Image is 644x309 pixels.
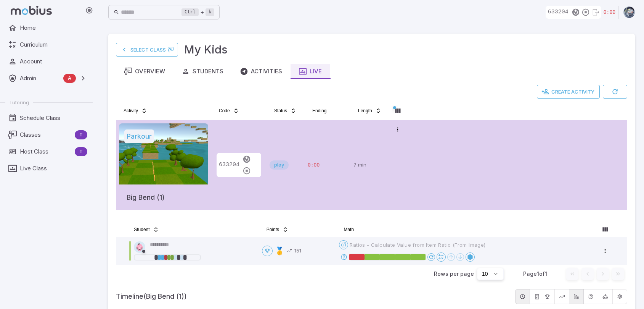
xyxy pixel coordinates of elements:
button: Choose Math Theme [437,252,446,262]
p: Rows per page [434,270,474,278]
button: Hide math questions [583,289,598,304]
div: Overview [124,67,165,76]
button: Column visibility [392,105,404,117]
div: + [181,8,214,17]
span: Live Class [20,164,87,173]
span: A [63,74,76,82]
button: Hide math hint usage [598,289,613,304]
div: Join Code - Students can join by entering this code [217,153,261,177]
button: Change Math Unit [466,252,475,262]
button: Leave Activity [591,6,601,18]
span: Length [358,108,372,114]
button: Create Activity [537,85,600,99]
button: Points [262,223,293,236]
img: andrew.jpg [623,6,635,18]
h5: Timeline (Big Bend (1)) [116,291,512,302]
button: Show game resource display [569,289,584,304]
button: Reset Questions [427,253,435,261]
p: Time Remaining [604,9,615,16]
span: Code [219,108,230,114]
p: 633204 [217,161,239,169]
div: Activities [240,67,282,76]
button: Resend Code [571,6,581,18]
span: Account [20,57,87,66]
span: Classes [20,131,72,139]
div: Students [182,67,223,76]
span: T [75,131,87,139]
h5: Big Bend (1) [127,184,165,203]
span: Admin [20,74,60,83]
button: Code [214,105,244,117]
span: Ratios - Calculate Value from Item Ratio (From Image) [350,241,485,248]
kbd: k [206,8,214,16]
button: Unit (Continual) [339,240,348,249]
button: End Activity [242,165,252,176]
span: Schedule Class [20,114,87,122]
button: Hide other events [612,289,627,304]
button: Length [353,105,386,117]
div: Page 1 of 1 [516,270,554,278]
span: Math [344,226,354,233]
p: Points [294,247,301,255]
button: Status [270,105,301,117]
span: Curriculum [20,40,87,49]
button: End Activity [581,6,591,18]
button: Ending [308,105,331,117]
i: Points [287,248,292,254]
span: 🥇 [275,246,284,256]
button: Resend Code [242,154,252,165]
span: Home [20,24,87,32]
span: Student [134,226,149,233]
span: T [75,148,87,155]
p: Time Remaining [308,162,346,169]
button: Column visibility [599,223,611,236]
p: 7 min [353,123,385,207]
button: Compete [262,246,273,256]
span: play [270,161,289,169]
span: Activity [124,108,138,114]
a: Select Class [116,43,178,57]
button: Hide game actions and leaderboard changes [530,289,555,304]
div: Join Code - Students can join by entering this code [546,6,601,19]
button: Show event time [515,289,530,304]
span: Tutoring [9,99,29,106]
button: Math [339,223,358,236]
kbd: Ctrl [181,8,199,16]
button: Student [129,223,163,236]
h5: Parkour [124,129,154,143]
h3: My Kids [184,41,228,58]
p: 633204 [546,8,569,16]
span: Host Class [20,147,72,156]
div: Live [299,67,322,76]
span: Status [274,108,287,114]
img: hexagon.svg [134,241,145,253]
div: not_present [134,241,256,253]
span: Ending [312,108,326,114]
span: Points [267,226,279,233]
button: Activity [119,105,152,117]
button: Hide game points and stage display [554,289,569,304]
